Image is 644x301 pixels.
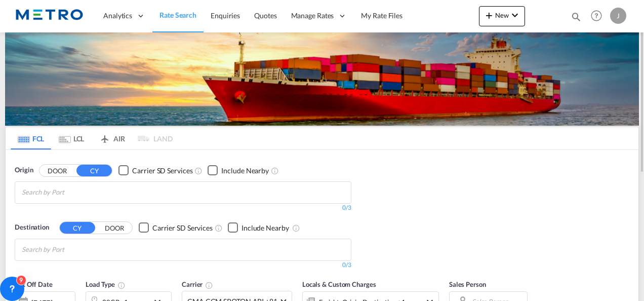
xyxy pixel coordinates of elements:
[15,261,351,270] div: 0/3
[205,281,213,289] md-icon: The selected Trucker/Carrierwill be displayed in the rate results If the rates are from another f...
[11,127,173,149] md-pagination-wrapper: Use the left and right arrow keys to navigate between tabs
[302,280,376,288] span: Locals & Custom Charges
[483,11,521,19] span: New
[509,9,521,21] md-icon: icon-chevron-down
[15,204,351,212] div: 0/3
[92,127,132,149] md-tab-item: AIR
[292,224,300,232] md-icon: Unchecked: Ignores neighbouring ports when fetching rates.Checked : Includes neighbouring ports w...
[291,11,334,21] span: Manage Rates
[86,280,126,288] span: Load Type
[194,167,203,175] md-icon: Unchecked: Search for CY (Container Yard) services for all selected carriers.Checked : Search for...
[5,32,639,126] img: LCL+%26+FCL+BACKGROUND.png
[571,11,582,22] md-icon: icon-magnify
[211,11,240,20] span: Enquiries
[51,127,92,149] md-tab-item: LCL
[588,7,605,24] span: Help
[610,8,626,24] div: J
[208,165,269,176] md-checkbox: Checkbox No Ink
[76,165,112,176] button: CY
[449,280,486,288] span: Sales Person
[139,222,213,233] md-checkbox: Checkbox No Ink
[588,7,610,25] div: Help
[22,184,118,201] input: Chips input.
[103,11,132,21] span: Analytics
[11,127,51,149] md-tab-item: FCL
[15,165,33,175] span: Origin
[221,166,269,176] div: Include Nearby
[159,11,196,19] span: Rate Search
[254,11,276,20] span: Quotes
[483,9,495,21] md-icon: icon-plus 400-fg
[39,165,75,176] button: DOOR
[60,222,95,234] button: CY
[152,223,213,233] div: Carrier SD Services
[22,242,118,258] input: Chips input.
[571,11,582,26] div: icon-magnify
[20,239,122,258] md-chips-wrap: Chips container with autocompletion. Enter the text area, type text to search, and then use the u...
[97,222,132,234] button: DOOR
[20,182,122,201] md-chips-wrap: Chips container with autocompletion. Enter the text area, type text to search, and then use the u...
[15,222,49,233] span: Destination
[182,280,213,288] span: Carrier
[15,5,84,27] img: 25181f208a6c11efa6aa1bf80d4cef53.png
[479,6,525,26] button: icon-plus 400-fgNewicon-chevron-down
[99,133,111,140] md-icon: icon-airplane
[117,281,126,289] md-icon: icon-information-outline
[361,11,402,20] span: My Rate Files
[118,165,192,176] md-checkbox: Checkbox No Ink
[132,166,192,176] div: Carrier SD Services
[271,167,279,175] md-icon: Unchecked: Ignores neighbouring ports when fetching rates.Checked : Includes neighbouring ports w...
[215,224,223,232] md-icon: Unchecked: Search for CY (Container Yard) services for all selected carriers.Checked : Search for...
[228,222,289,233] md-checkbox: Checkbox No Ink
[241,223,289,233] div: Include Nearby
[15,280,53,288] span: Cut Off Date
